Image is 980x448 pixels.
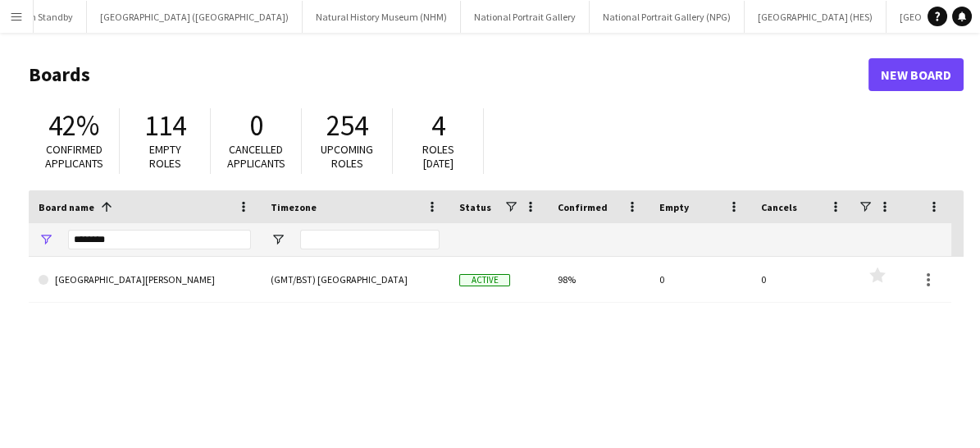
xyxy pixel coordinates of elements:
[261,257,449,302] div: (GMT/BST) [GEOGRAPHIC_DATA]
[751,257,853,302] div: 0
[45,142,103,171] span: Confirmed applicants
[548,257,650,302] div: 98%
[227,142,285,171] span: Cancelled applicants
[868,58,964,91] a: New Board
[459,201,491,213] span: Status
[461,1,590,33] button: National Portrait Gallery
[558,201,608,213] span: Confirmed
[48,107,99,144] span: 42%
[68,230,251,249] input: Board name Filter Input
[659,201,689,213] span: Empty
[271,201,317,213] span: Timezone
[249,107,263,144] span: 0
[326,107,368,144] span: 254
[144,107,186,144] span: 114
[650,257,751,302] div: 0
[303,1,461,33] button: Natural History Museum (NHM)
[590,1,745,33] button: National Portrait Gallery (NPG)
[300,230,440,249] input: Timezone Filter Input
[39,232,53,247] button: Open Filter Menu
[149,142,181,171] span: Empty roles
[271,232,285,247] button: Open Filter Menu
[39,257,251,303] a: [GEOGRAPHIC_DATA][PERSON_NAME]
[87,1,303,33] button: [GEOGRAPHIC_DATA] ([GEOGRAPHIC_DATA])
[459,274,510,286] span: Active
[422,142,454,171] span: Roles [DATE]
[39,201,94,213] span: Board name
[29,62,868,87] h1: Boards
[761,201,797,213] span: Cancels
[321,142,373,171] span: Upcoming roles
[431,107,445,144] span: 4
[745,1,887,33] button: [GEOGRAPHIC_DATA] (HES)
